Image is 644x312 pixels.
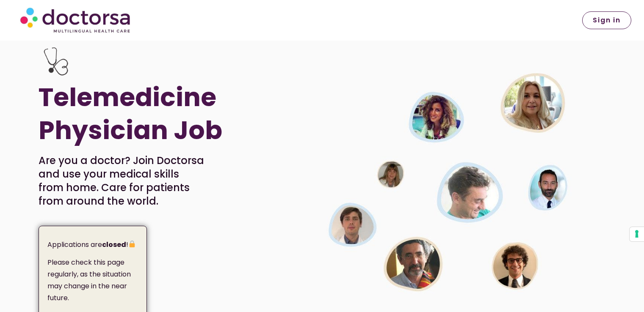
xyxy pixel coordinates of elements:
p: Please check this page regularly, as the situation may change in the near future. [47,257,141,304]
p: Applications are ! [47,239,141,251]
p: Are you a doctor? Join Doctorsa and use your medical skills from home. Care for patients from aro... [39,154,205,208]
button: Your consent preferences for tracking technologies [630,227,644,241]
a: Sign in [582,11,631,29]
img: 🔒 [129,241,135,247]
h1: Telemedicine Physician Job [39,81,267,147]
strong: closed [102,240,126,249]
span: Sign in [593,17,621,24]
